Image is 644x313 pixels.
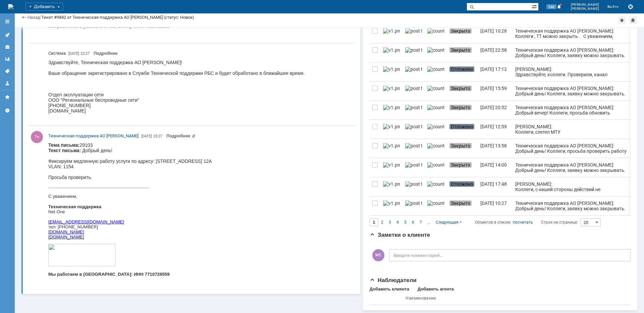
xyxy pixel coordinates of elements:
span: 2 [381,220,383,225]
a: counter.png [425,177,447,196]
img: post ticket.png [405,28,422,34]
a: counter.png [425,196,447,215]
a: [DOMAIN_NAME] [5,144,41,149]
a: Техническая поддержка АО [PERSON_NAME] [48,133,139,139]
div: | [40,14,41,19]
a: v1.png [380,24,402,43]
strong: Мы работаем в [GEOGRAPHIC_DATA]: ИНН 7710728559 [5,186,127,191]
a: post ticket.png [402,62,425,81]
a: Перейти на домашнюю страницу [8,4,13,9]
span: 3 [389,220,391,225]
img: v1.png [383,124,400,129]
a: Техническая поддержка АО [PERSON_NAME]: Добрый день! Коллеги, просьба проверить работу канала, фи... [513,139,630,158]
a: [EMAIL_ADDRESS][DOMAIN_NAME] [5,134,81,139]
img: v1.png [383,28,400,34]
span: ... [427,220,430,225]
div: Просьба проверить. [5,89,204,94]
a: [DATE] 15:59 [478,82,513,100]
a: Назад [28,15,40,20]
span: Отложено [449,124,474,129]
a: v1.png [380,177,402,196]
div: Техническая поддержка АО [PERSON_NAME]: Добрый день! Коллеги, заявку можно закрывать. Спасибо! --... [515,200,627,292]
img: post ticket.png [405,66,422,72]
a: Закрыто [447,158,478,177]
img: v1.png [383,105,400,110]
img: post ticket.png [405,200,422,206]
th: Наименование [403,292,625,305]
a: [PERSON_NAME]: Коллеги, слетел МТУ [513,120,630,139]
strong: Техническая поддержка [5,119,58,124]
a: Отложено [447,177,478,196]
a: v1.png [380,196,402,215]
img: counter.png [427,162,444,168]
img: v1.png [383,181,400,187]
span: 23:27 [80,51,90,56]
a: [EMAIL_ADDRESS][DOMAIN_NAME] [99,32,179,38]
div: Добавить агента [418,286,454,292]
i: Строк на странице: [475,218,578,226]
div: [PERSON_NAME]: Коллеги, слетел МТУ [515,124,627,135]
div: Добавить клиента [370,286,409,292]
a: [PERSON_NAME]: Коллеги, с нашей стороны действий не предпринималось. [513,177,630,196]
div: [PERSON_NAME]: Коллеги, с нашей стороны действий не предпринималось. [515,181,627,197]
div: Тикет #9842 от Техническая поддержка АО [PERSON_NAME] (статус: Новое) [41,15,194,20]
a: v1.png [380,158,402,177]
a: post ticket.png [402,43,425,62]
div: [DATE] 22:58 [480,47,507,53]
a: Закрыто [447,24,478,43]
a: v1.png [380,62,402,81]
span: 7 [420,220,422,225]
img: v1.png [383,86,400,91]
a: [DATE] 13:58 [478,139,513,158]
img: counter.png [427,143,444,148]
img: counter.png [427,47,444,53]
span: Техническая поддержка АО [PERSON_NAME] [48,133,139,138]
a: post ticket.png [402,120,425,139]
span: [DATE] [68,51,79,56]
div: VLAN: 1154 [5,77,204,83]
img: post ticket.png [405,181,422,187]
span: Заметки о клиенте [370,232,430,238]
img: logo [8,4,13,9]
span: Закрыто [449,162,472,168]
div: Техническая поддержка АО [PERSON_NAME]: Добрый вечер! Коллеги, просьба обновить информацию по обр... [515,105,627,282]
span: Система [48,51,66,56]
a: Закрыто [447,101,478,120]
span: Отложено [449,181,474,187]
img: post ticket.png [405,47,422,53]
img: v1.png [383,162,400,168]
div: [DATE] 17:48 [480,181,507,187]
a: Клиенты [2,42,13,52]
span: Закрыто [449,105,472,110]
img: counter.png [427,181,444,187]
span: Закрыто [449,86,472,91]
div: [DATE] 14:00 [480,162,507,168]
div: [DATE] 12:59 [480,124,507,129]
a: post ticket.png [402,139,425,158]
a: Техническая поддержка АО [PERSON_NAME]: Добрый день! Коллеги, заявку можно закрывать. Спасибо! --... [513,158,630,177]
img: v1.png [383,143,400,148]
a: [EMAIL_ADDRESS][DOMAIN_NAME] [115,27,194,32]
span: [PERSON_NAME] [571,3,599,7]
span: 4 [396,220,399,225]
img: post ticket.png [405,86,422,91]
blockquote: Добрый день! [2,60,204,191]
a: Закрыто [447,43,478,62]
a: Техническая поддержка АО [PERSON_NAME]: Коллеги , ТТ можно закрыть . С уважением, Техническая под... [513,24,630,43]
a: Техническая поддержка АО [PERSON_NAME]: Добрый день! Коллеги, заявку можно закрывать. Спасибо! --... [513,196,630,215]
a: [DATE] 17:12 [478,62,513,81]
a: post ticket.png [402,196,425,215]
a: post ticket.png [402,101,425,120]
div: [DATE] 10:28 [480,28,507,34]
a: Прикреплены файлы: NETONE_CF_LOGO1_2e6ddea7-47cc-4250-95a6-7fc7cd1d69d1.png [166,133,196,138]
a: v1.png [380,139,402,158]
div: [PERSON_NAME]: Здравствуйте, коллеги. Проверили, канал работает штатно, видим маки в обе стороны. [515,66,627,83]
div: Сделать домашней страницей [629,16,637,24]
img: post ticket.png [405,124,422,129]
a: Шаблоны комментариев [2,54,13,64]
div: Добавить в избранное [618,16,626,24]
div: Техническая поддержка АО [PERSON_NAME]: Добрый день! Коллеги, заявку можно закрывать. Спасибо! --... [515,162,627,259]
a: v1.png [380,101,402,120]
a: [DATE] 20:52 [478,101,513,120]
a: [DATE] 10:27 [478,196,513,215]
